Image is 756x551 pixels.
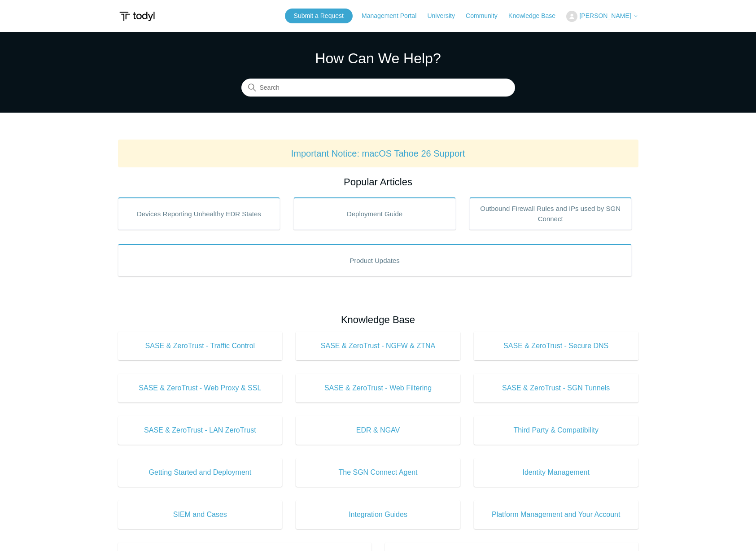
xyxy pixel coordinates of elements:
a: SASE & ZeroTrust - Traffic Control [118,332,283,360]
span: SASE & ZeroTrust - Web Filtering [309,383,447,394]
a: Management Portal [362,11,425,21]
h1: How Can We Help? [241,48,515,69]
span: SASE & ZeroTrust - LAN ZeroTrust [131,425,269,436]
a: SASE & ZeroTrust - SGN Tunnels [474,374,638,402]
a: Community [466,11,507,21]
a: EDR & NGAV [296,416,460,445]
a: Important Notice: macOS Tahoe 26 Support [291,149,465,158]
span: Getting Started and Deployment [131,467,269,478]
a: SASE & ZeroTrust - NGFW & ZTNA [296,332,460,360]
span: The SGN Connect Agent [309,467,447,478]
span: EDR & NGAV [309,425,447,436]
span: SASE & ZeroTrust - Traffic Control [131,341,269,351]
a: Knowledge Base [508,11,564,21]
span: Platform Management and Your Account [487,509,625,520]
a: Submit a Request [285,9,353,23]
a: SASE & ZeroTrust - Web Proxy & SSL [118,374,283,402]
a: Integration Guides [296,500,460,529]
a: SASE & ZeroTrust - Web Filtering [296,374,460,402]
a: Getting Started and Deployment [118,458,283,487]
h2: Knowledge Base [118,312,638,327]
a: Third Party & Compatibility [474,416,638,445]
a: SASE & ZeroTrust - Secure DNS [474,332,638,360]
span: [PERSON_NAME] [579,12,631,19]
a: University [427,11,463,21]
a: Identity Management [474,458,638,487]
button: [PERSON_NAME] [566,11,638,22]
a: SIEM and Cases [118,500,283,529]
span: SASE & ZeroTrust - SGN Tunnels [487,383,625,394]
span: SASE & ZeroTrust - Web Proxy & SSL [131,383,269,394]
span: SASE & ZeroTrust - NGFW & ZTNA [309,341,447,351]
a: SASE & ZeroTrust - LAN ZeroTrust [118,416,283,445]
a: Product Updates [118,244,632,276]
input: Search [241,79,515,97]
a: Outbound Firewall Rules and IPs used by SGN Connect [469,197,632,230]
span: SIEM and Cases [131,509,269,520]
img: Todyl Support Center Help Center home page [118,8,156,25]
span: Integration Guides [309,509,447,520]
a: Deployment Guide [293,197,456,230]
a: Devices Reporting Unhealthy EDR States [118,197,280,230]
span: Third Party & Compatibility [487,425,625,436]
a: Platform Management and Your Account [474,500,638,529]
h2: Popular Articles [118,175,638,189]
a: The SGN Connect Agent [296,458,460,487]
span: Identity Management [487,467,625,478]
span: SASE & ZeroTrust - Secure DNS [487,341,625,351]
